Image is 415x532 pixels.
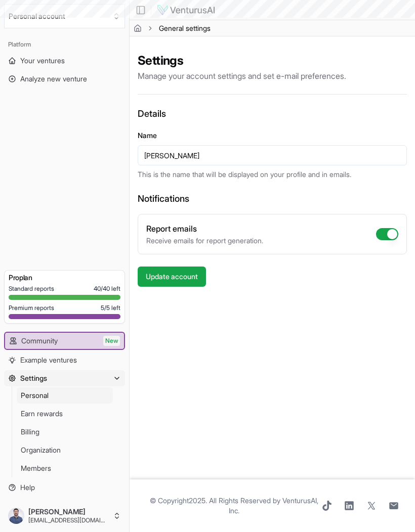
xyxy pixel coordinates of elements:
[17,387,113,404] a: Personal
[103,336,120,346] span: New
[146,224,197,234] label: Report emails
[4,53,125,69] a: Your ventures
[21,427,39,437] span: Billing
[5,333,124,349] a: CommunityNew
[146,496,322,516] span: © Copyright 2025 . All Rights Reserved by .
[21,463,51,473] span: Members
[138,107,407,121] h3: Details
[17,442,113,458] a: Organization
[4,352,125,368] a: Example ventures
[20,482,35,493] span: Help
[20,74,87,84] span: Analyze new venture
[17,406,113,422] a: Earn rewards
[28,507,109,516] span: [PERSON_NAME]
[9,273,120,283] h3: Pro plan
[20,56,65,66] span: Your ventures
[21,336,58,346] span: Community
[4,479,125,496] a: Help
[20,355,77,365] span: Example ventures
[21,409,63,419] span: Earn rewards
[146,236,263,246] p: Receive emails for report generation.
[20,373,47,383] span: Settings
[28,516,109,524] span: [EMAIL_ADDRESS][DOMAIN_NAME]
[138,169,407,180] p: This is the name that will be displayed on your profile and in emails.
[138,145,407,165] input: Your name
[138,131,157,140] label: Name
[4,504,125,528] button: [PERSON_NAME][EMAIL_ADDRESS][DOMAIN_NAME]
[9,285,54,293] span: Standard reports
[138,267,206,287] button: Update account
[4,370,125,386] button: Settings
[17,424,113,440] a: Billing
[8,508,24,524] img: ACg8ocK2H5oDpHjvEuFrO4lqHg7AaHeBvbNGzaaLxbxS3CuRWdcUjuErAw=s96-c
[159,23,211,33] span: General settings
[9,304,54,312] span: Premium reports
[138,53,407,69] h2: Settings
[17,460,113,476] a: Members
[138,70,407,82] p: Manage your account settings and set e-mail preferences.
[134,23,211,33] nav: breadcrumb
[94,285,120,293] span: 40 / 40 left
[138,192,407,206] h3: Notifications
[4,36,125,53] div: Platform
[21,390,49,401] span: Personal
[101,304,120,312] span: 5 / 5 left
[4,71,125,87] a: Analyze new venture
[21,445,61,455] span: Organization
